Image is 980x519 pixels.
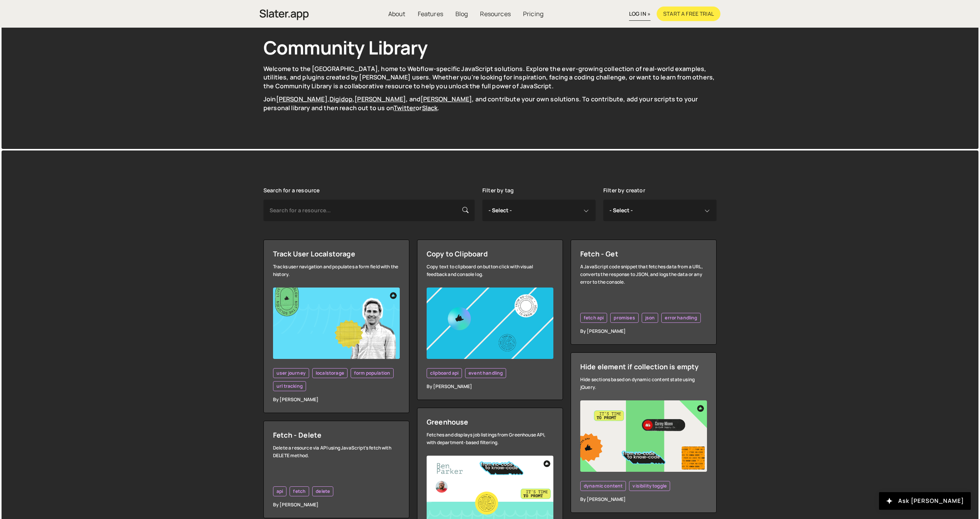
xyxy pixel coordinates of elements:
p: Welcome to the [GEOGRAPHIC_DATA], home to Webflow-specific JavaScript solutions. Explore the ever... [263,64,717,90]
a: Track User Localstorage Tracks user navigation and populates a form field with the history. user ... [263,240,409,413]
div: Copy to Clipboard [427,249,553,258]
span: dynamic content [584,483,622,489]
span: error handling [665,315,697,321]
a: [PERSON_NAME] [420,95,472,103]
a: Start a free trial [657,7,720,21]
img: YT%20-%20Thumb%20(14).png [427,288,553,359]
div: Greenhouse [427,417,553,426]
a: Features [412,7,449,21]
div: Fetch - Delete [273,430,400,440]
div: By [PERSON_NAME] [427,383,553,390]
a: Fetch - Delete Delete a resource via API using JavaScript's fetch with DELETE method. api fetch d... [263,421,409,518]
img: Slater is an modern coding environment with an inbuilt AI tool. Get custom code quickly with no c... [260,7,309,22]
a: [PERSON_NAME] [276,95,328,103]
span: json [645,315,655,321]
div: By [PERSON_NAME] [273,501,400,509]
div: Fetches and displays job listings from Greenhouse API, with department-based filtering. [427,431,553,446]
span: fetch api [584,315,604,321]
p: Join , , , and , and contribute your own solutions. To contribute, add your scripts to your perso... [263,95,717,112]
label: Search for a resource [263,187,319,193]
div: By [PERSON_NAME] [580,496,707,503]
span: clipboard api [430,370,459,376]
img: YT%20-%20Thumb%20(16).png [580,400,707,472]
div: By [PERSON_NAME] [273,396,400,403]
a: About [382,7,412,21]
div: A JavaScript code snippet that fetches data from a URL, converts the response to JSON, and logs t... [580,263,707,286]
input: Search for a resource... [263,200,475,221]
span: localstorage [316,370,344,376]
div: Copy text to clipboard on button click with visual feedback and console log. [427,263,553,278]
a: Pricing [517,7,550,21]
img: YT%20-%20Thumb%20(2).png [273,288,400,359]
div: Hide element if collection is empty [580,362,707,371]
a: Blog [449,7,474,21]
a: log in » [629,7,651,21]
span: api [276,488,283,494]
span: form population [354,370,390,376]
span: delete [316,488,330,494]
span: user journey [276,370,306,376]
div: Hide sections based on dynamic content state using jQuery. [580,376,707,391]
a: home [260,5,309,22]
a: [PERSON_NAME] [354,95,406,103]
span: promises [614,315,635,321]
button: Ask [PERSON_NAME] [879,492,971,510]
a: Slack [422,104,438,112]
div: By [PERSON_NAME] [580,327,707,335]
a: Resources [474,7,516,21]
a: Hide element if collection is empty Hide sections based on dynamic content state using jQuery. dy... [571,352,717,513]
label: Filter by creator [603,187,645,193]
div: Fetch - Get [580,249,707,258]
span: event handling [468,370,503,376]
a: Fetch - Get A JavaScript code snippet that fetches data from a URL, converts the response to JSON... [571,240,717,345]
a: Copy to Clipboard Copy text to clipboard on button click with visual feedback and console log. cl... [417,240,563,400]
a: Twitter [394,104,416,112]
span: url tracking [276,383,303,389]
span: visibility toggle [632,483,667,489]
div: Track User Localstorage [273,249,400,258]
a: Digidop [329,95,353,103]
div: Tracks user navigation and populates a form field with the history. [273,263,400,278]
div: Delete a resource via API using JavaScript's fetch with DELETE method. [273,444,400,459]
span: fetch [293,488,306,494]
h1: Community Library [263,35,717,60]
label: Filter by tag [482,187,514,193]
